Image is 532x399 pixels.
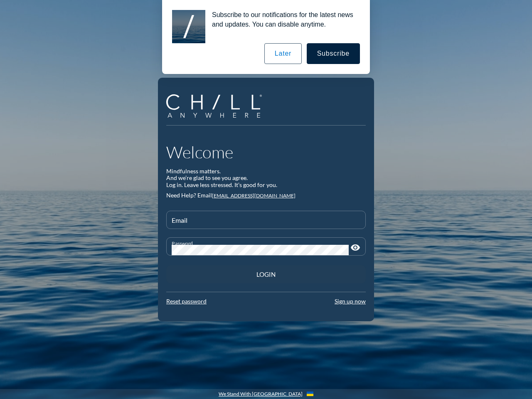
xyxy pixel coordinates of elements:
i: visibility [350,243,360,253]
button: Subscribe [307,43,360,64]
img: notification icon [172,10,205,43]
button: Login [166,265,366,283]
a: Sign up now [335,298,366,305]
span: Need Help? Email [166,192,212,199]
a: [EMAIL_ADDRESS][DOMAIN_NAME] [212,192,296,199]
div: Login [181,271,351,278]
input: Password [172,245,349,255]
a: Company Logo [166,94,268,119]
div: Mindfulness matters. And we’re glad to see you agree. Log in. Leave less stressed. It’s good for ... [166,168,366,189]
img: Company Logo [166,94,262,118]
button: Later [264,43,302,64]
div: Subscribe to our notifications for the latest news and updates. You can disable anytime. [205,10,360,29]
input: Email [172,218,360,229]
a: We Stand With [GEOGRAPHIC_DATA] [219,391,303,397]
img: Flag_of_Ukraine.1aeecd60.svg [307,392,313,396]
a: Reset password [166,298,207,305]
h1: Welcome [166,142,366,162]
